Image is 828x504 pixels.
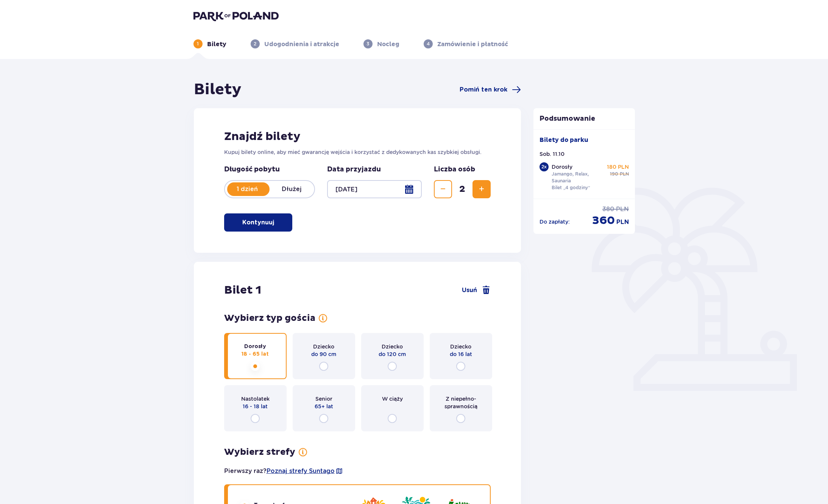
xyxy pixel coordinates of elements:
span: Usuń [462,286,477,294]
p: Data przyjazdu [327,165,381,174]
span: Dziecko [313,343,334,350]
p: Kupuj bilety online, aby mieć gwarancję wejścia i korzystać z dedykowanych kas szybkiej obsługi. [224,148,491,156]
span: 360 [592,213,615,228]
span: Pomiń ten krok [460,86,507,94]
span: PLN [620,171,629,177]
span: do 16 lat [450,350,472,358]
p: Bilety [207,40,226,48]
p: Dłużej [270,185,314,193]
p: Pierwszy raz? [224,467,343,475]
span: 2 [454,184,471,195]
a: Usuń [462,286,491,295]
span: do 90 cm [311,350,336,358]
p: Do zapłaty : [540,218,570,226]
span: 18 - 65 lat [242,350,269,358]
img: Park of Poland logo [193,11,279,21]
h2: Znajdź bilety [224,129,491,144]
span: Nastolatek [241,395,270,403]
h3: Wybierz strefy [224,446,295,458]
span: Dziecko [450,343,471,350]
span: PLN [616,205,629,213]
a: Poznaj strefy Suntago [267,467,335,475]
div: 2 x [540,162,549,171]
p: Sob. 11.10 [540,150,564,158]
p: Bilety do parku [540,136,588,144]
h1: Bilety [194,80,242,99]
span: 65+ lat [315,403,333,410]
p: 2 [254,40,256,47]
span: 380 [602,205,614,213]
span: do 120 cm [379,350,406,358]
p: 3 [366,40,369,47]
h3: Wybierz typ gościa [224,313,315,324]
p: Dorosły [552,163,572,171]
p: Bilet „4 godziny” [552,184,590,191]
span: Dorosły [244,343,266,350]
p: Liczba osób [434,165,475,174]
p: 1 dzień [225,185,270,193]
p: 1 [197,40,199,47]
p: Zamówienie i płatność [437,40,508,48]
p: Długość pobytu [224,165,315,174]
p: Kontynuuj [242,218,274,227]
span: W ciąży [382,395,403,403]
div: 2Udogodnienia i atrakcje [251,39,339,48]
button: Kontynuuj [224,213,292,232]
button: Zwiększ [472,180,491,198]
p: Podsumowanie [533,114,635,123]
div: 3Nocleg [363,39,399,48]
p: Nocleg [377,40,399,48]
span: 190 [610,171,618,177]
p: Jamango, Relax, Saunaria [552,171,604,184]
h2: Bilet 1 [224,283,261,297]
div: 1Bilety [193,39,226,48]
span: PLN [616,218,629,226]
span: Dziecko [382,343,403,350]
div: 4Zamówienie i płatność [424,39,508,48]
p: 4 [427,40,430,47]
button: Zmniejsz [434,180,452,198]
p: 180 PLN [607,163,629,171]
span: 16 - 18 lat [243,403,268,410]
p: Udogodnienia i atrakcje [264,40,339,48]
span: Senior [315,395,332,403]
span: Z niepełno­sprawnością [437,395,485,410]
a: Pomiń ten krok [460,85,521,94]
